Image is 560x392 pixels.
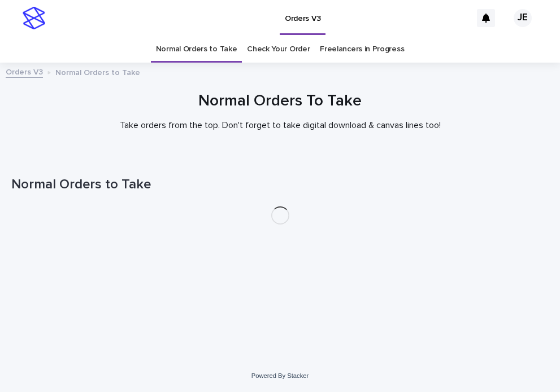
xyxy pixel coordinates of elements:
[251,372,309,379] a: Powered By Stacker
[11,92,549,111] h1: Normal Orders To Take
[320,36,404,63] a: Freelancers in Progress
[23,7,45,29] img: stacker-logo-s-only.png
[11,177,549,193] h1: Normal Orders to Take
[54,120,506,131] p: Take orders from the top. Don't forget to take digital download & canvas lines too!
[156,36,237,63] a: Normal Orders to Take
[247,36,310,63] a: Check Your Order
[6,65,43,78] a: Orders V3
[514,9,532,27] div: JE
[55,65,140,78] p: Normal Orders to Take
